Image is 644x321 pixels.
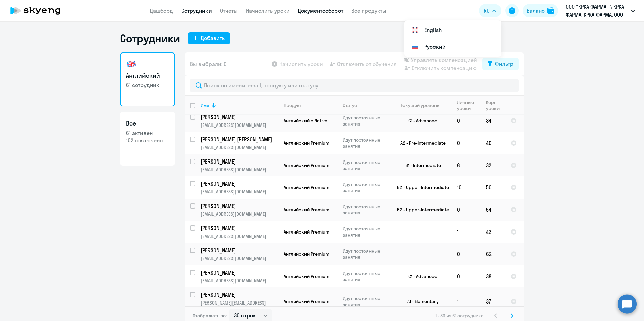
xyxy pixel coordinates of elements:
td: 32 [481,154,505,176]
p: Идут постоянные занятия [343,137,389,149]
td: 62 [481,243,505,265]
a: [PERSON_NAME] [201,291,278,298]
div: Статус [343,102,389,108]
p: Идут постоянные занятия [343,270,389,282]
td: 10 [452,176,481,199]
td: C1 - Advanced [389,265,452,287]
div: Текущий уровень [401,102,439,108]
p: [PERSON_NAME] [201,247,277,254]
span: Английский Premium [284,207,329,213]
h1: Сотрудники [120,32,180,45]
div: Продукт [284,102,302,108]
a: Все61 активен102 отключено [120,112,175,166]
p: Идут постоянные занятия [343,248,389,260]
ul: RU [404,20,501,57]
a: [PERSON_NAME] [201,224,278,232]
td: 0 [452,199,481,221]
div: Текущий уровень [394,102,451,108]
p: [PERSON_NAME] [201,202,277,210]
td: 40 [481,132,505,154]
button: RU [479,4,501,17]
a: Все продукты [351,7,386,14]
a: Балансbalance [523,4,558,17]
td: 1 [452,287,481,316]
span: Английский с Native [284,118,327,124]
p: [PERSON_NAME] [201,113,277,121]
div: Корп. уроки [486,99,501,111]
td: 0 [452,110,481,132]
button: ООО "КРКА ФАРМА" \ КРКА ФАРМА, КРКА ФАРМА, ООО [562,3,638,19]
div: Имя [201,102,278,108]
a: [PERSON_NAME] [201,202,278,210]
a: [PERSON_NAME] [201,269,278,276]
span: Английский Premium [284,229,329,235]
p: [PERSON_NAME] [201,291,277,298]
p: 61 сотрудник [126,81,169,89]
img: Русский [411,43,419,51]
div: Личные уроки [457,99,476,111]
p: Идут постоянные занятия [343,159,389,171]
p: 61 активен [126,129,169,137]
p: 102 отключено [126,137,169,144]
a: [PERSON_NAME] [201,113,278,121]
p: ООО "КРКА ФАРМА" \ КРКА ФАРМА, КРКА ФАРМА, ООО [566,3,628,19]
div: Продукт [284,102,337,108]
td: B2 - Upper-Intermediate [389,199,452,221]
td: 50 [481,176,505,199]
a: [PERSON_NAME] [201,247,278,254]
td: 0 [452,265,481,287]
div: Баланс [527,7,545,15]
a: Документооборот [298,7,343,14]
a: Английский61 сотрудник [120,52,175,106]
td: 38 [481,265,505,287]
span: Английский Premium [284,273,329,279]
a: [PERSON_NAME] [201,180,278,187]
a: Начислить уроки [246,7,290,14]
p: [EMAIL_ADDRESS][DOMAIN_NAME] [201,255,278,261]
td: B1 - Intermediate [389,154,452,176]
span: Английский Premium [284,251,329,257]
td: 42 [481,221,505,243]
button: Добавить [188,32,230,44]
td: A1 - Elementary [389,287,452,316]
p: [EMAIL_ADDRESS][DOMAIN_NAME] [201,278,278,284]
span: Английский Premium [284,162,329,168]
td: B2 - Upper-Intermediate [389,176,452,199]
p: [EMAIL_ADDRESS][DOMAIN_NAME] [201,167,278,173]
p: [EMAIL_ADDRESS][DOMAIN_NAME] [201,144,278,150]
div: Фильтр [495,60,513,68]
p: [EMAIL_ADDRESS][DOMAIN_NAME] [201,189,278,195]
td: C1 - Advanced [389,110,452,132]
span: Отображать по: [193,313,227,319]
td: 34 [481,110,505,132]
p: Идут постоянные занятия [343,204,389,216]
span: 1 - 30 из 61 сотрудника [435,313,484,319]
p: Идут постоянные занятия [343,226,389,238]
p: Идут постоянные занятия [343,295,389,308]
td: 1 [452,221,481,243]
a: Дашборд [150,7,173,14]
a: [PERSON_NAME] [PERSON_NAME] [201,136,278,143]
a: [PERSON_NAME] [201,158,278,165]
div: Личные уроки [457,99,480,111]
p: [EMAIL_ADDRESS][DOMAIN_NAME] [201,211,278,217]
a: Отчеты [220,7,238,14]
td: 37 [481,287,505,316]
span: Английский Premium [284,298,329,305]
td: 0 [452,132,481,154]
p: [EMAIL_ADDRESS][DOMAIN_NAME] [201,233,278,239]
p: [PERSON_NAME] [201,180,277,187]
span: RU [484,7,490,15]
p: [PERSON_NAME] [201,158,277,165]
p: [EMAIL_ADDRESS][DOMAIN_NAME] [201,122,278,128]
a: Сотрудники [181,7,212,14]
img: english [126,59,137,69]
td: A2 - Pre-Intermediate [389,132,452,154]
div: Имя [201,102,210,108]
td: 6 [452,154,481,176]
input: Поиск по имени, email, продукту или статусу [190,79,519,92]
p: Идут постоянные занятия [343,181,389,193]
h3: Английский [126,71,169,80]
span: Вы выбрали: 0 [190,60,227,68]
p: [PERSON_NAME] [201,224,277,232]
